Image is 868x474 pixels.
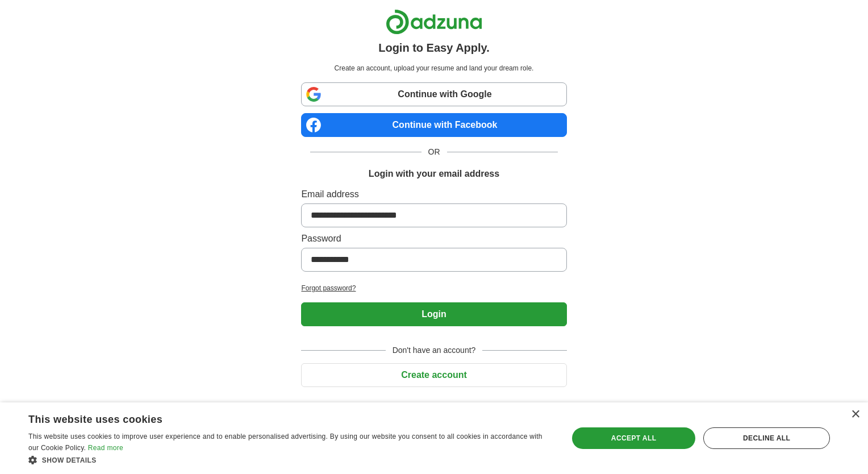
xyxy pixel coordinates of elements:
[301,363,566,387] button: Create account
[303,63,564,73] p: Create an account, upload your resume and land your dream role.
[28,409,524,426] div: This website uses cookies
[386,344,483,356] span: Don't have an account?
[386,9,482,35] img: Adzuna logo
[851,410,859,419] div: Close
[28,433,542,452] span: This website uses cookies to improve user experience and to enable personalised advertising. By u...
[88,444,123,452] a: Read more, opens a new window
[301,401,566,411] a: Return to job advert
[369,167,499,181] h1: Login with your email address
[301,113,566,137] a: Continue with Facebook
[28,454,552,465] div: Show details
[301,370,566,380] a: Create account
[301,232,566,246] label: Password
[301,82,566,106] a: Continue with Google
[378,39,490,56] h1: Login to Easy Apply.
[301,283,566,293] a: Forgot password?
[42,456,97,464] span: Show details
[703,427,830,449] div: Decline all
[301,302,566,326] button: Login
[422,146,447,158] span: OR
[301,188,566,201] label: Email address
[572,427,695,449] div: Accept all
